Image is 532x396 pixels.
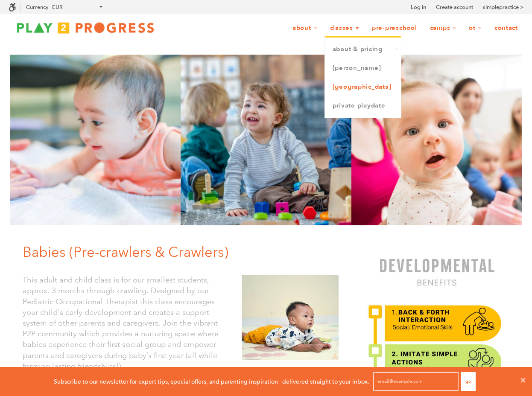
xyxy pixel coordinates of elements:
[325,78,401,96] a: [GEOGRAPHIC_DATA]
[23,275,219,371] font: This adult and child class is for our smallest students, approx. 3 months through crawling. Desig...
[436,3,473,12] a: Create account
[324,20,365,36] a: Classes
[424,20,462,36] a: Camps
[489,20,523,36] a: Contact
[325,40,401,59] a: About & Pricing
[325,59,401,78] a: [PERSON_NAME]
[461,372,476,391] button: Go
[9,19,162,36] img: Play2Progress logo
[325,96,401,115] a: Private Playdate
[483,3,523,12] a: simplepractice >
[26,4,48,10] label: Currency
[463,20,487,36] a: OT
[373,372,459,391] input: email@example.com
[287,20,323,36] a: About
[23,242,345,262] h1: Babies (Pre-crawlers & Crawlers)
[54,377,369,386] p: Subscribe to our newsletter for expert tips, special offers, and parenting inspiration - delivere...
[366,20,423,36] a: Pre-Preschool
[411,3,426,12] a: Log in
